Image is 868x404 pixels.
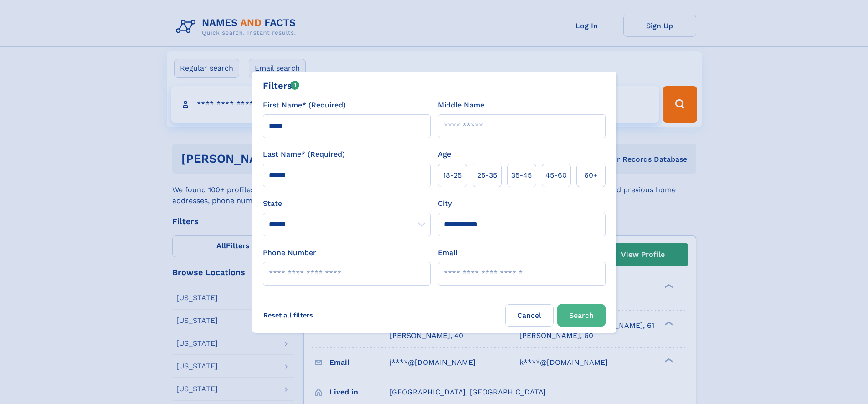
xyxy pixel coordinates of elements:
[263,198,431,209] label: State
[443,170,462,181] span: 18‑25
[263,247,316,258] label: Phone Number
[263,149,345,160] label: Last Name* (Required)
[545,170,567,181] span: 45‑60
[438,100,484,111] label: Middle Name
[557,304,606,327] button: Search
[477,170,497,181] span: 25‑35
[511,170,532,181] span: 35‑45
[257,304,319,326] label: Reset all filters
[438,198,452,209] label: City
[263,100,346,111] label: First Name* (Required)
[263,79,300,92] div: Filters
[438,149,451,160] label: Age
[438,247,457,258] label: Email
[505,304,554,327] label: Cancel
[584,170,598,181] span: 60+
